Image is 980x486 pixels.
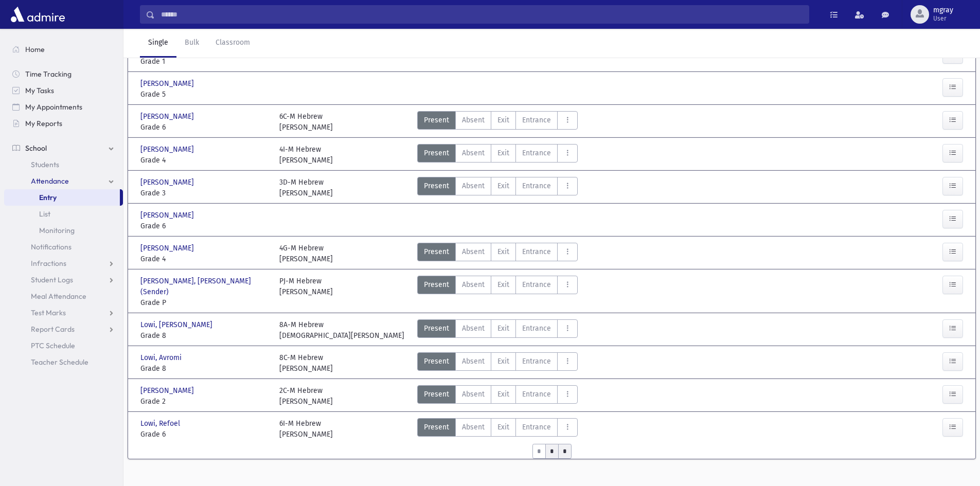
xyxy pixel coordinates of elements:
span: Grade 6 [140,122,269,133]
span: Absent [462,115,485,125]
span: Present [424,246,449,257]
span: My Reports [25,119,62,128]
span: Absent [462,422,485,433]
a: Classroom [207,29,258,58]
span: My Tasks [25,86,54,95]
div: 4G-M Hebrew [PERSON_NAME] [279,243,333,264]
span: Exit [497,246,509,257]
span: PTC Schedule [31,341,75,350]
span: Exit [497,115,509,125]
span: Student Logs [31,275,73,284]
input: Search [155,5,809,24]
span: Exit [497,148,509,158]
span: Grade 6 [140,221,269,231]
a: Teacher Schedule [4,354,123,370]
a: Meal Attendance [4,288,123,304]
span: Students [31,160,59,169]
span: Present [424,181,449,191]
span: Entrance [522,181,551,191]
div: PJ-M Hebrew [PERSON_NAME] [279,276,333,308]
span: Lowi, Refoel [140,418,182,429]
a: Students [4,156,123,173]
span: Absent [462,181,485,191]
span: Lowi, [PERSON_NAME] [140,319,215,330]
span: Report Cards [31,325,75,334]
div: 6C-M Hebrew [PERSON_NAME] [279,111,333,133]
span: Grade 6 [140,429,269,440]
span: Present [424,422,449,433]
span: Time Tracking [25,69,72,79]
a: My Tasks [4,82,123,99]
div: AttTypes [417,144,578,166]
div: AttTypes [417,385,578,407]
a: Infractions [4,255,123,272]
a: My Appointments [4,99,123,115]
span: Exit [497,356,509,367]
span: Present [424,389,449,400]
span: Grade P [140,297,269,308]
span: Entrance [522,279,551,290]
span: Grade 4 [140,155,269,166]
span: [PERSON_NAME] [140,78,196,89]
a: PTC Schedule [4,337,123,354]
a: Home [4,41,123,58]
span: mgray [933,6,953,14]
span: Exit [497,279,509,290]
span: Grade 4 [140,254,269,264]
span: Present [424,115,449,125]
a: Entry [4,189,120,206]
a: Notifications [4,239,123,255]
div: AttTypes [417,352,578,374]
span: [PERSON_NAME] [140,243,196,254]
div: AttTypes [417,243,578,264]
a: List [4,206,123,222]
span: Present [424,323,449,334]
span: Present [424,279,449,290]
span: [PERSON_NAME], [PERSON_NAME] (Sender) [140,276,269,297]
div: 4I-M Hebrew [PERSON_NAME] [279,144,333,166]
span: Infractions [31,259,66,268]
span: Present [424,148,449,158]
a: My Reports [4,115,123,132]
span: Absent [462,356,485,367]
span: Entrance [522,356,551,367]
span: Entrance [522,246,551,257]
div: 3D-M Hebrew [PERSON_NAME] [279,177,333,199]
span: [PERSON_NAME] [140,177,196,188]
div: AttTypes [417,418,578,440]
span: Grade 8 [140,363,269,374]
span: Lowi, Avromi [140,352,184,363]
span: My Appointments [25,102,82,112]
span: Home [25,45,45,54]
span: Grade 8 [140,330,269,341]
span: Grade 2 [140,396,269,407]
div: 8C-M Hebrew [PERSON_NAME] [279,352,333,374]
a: Bulk [176,29,207,58]
span: Exit [497,389,509,400]
span: Absent [462,389,485,400]
a: Single [140,29,176,58]
div: 6I-M Hebrew [PERSON_NAME] [279,418,333,440]
a: Attendance [4,173,123,189]
a: Time Tracking [4,66,123,82]
div: AttTypes [417,111,578,133]
img: AdmirePro [8,4,67,25]
a: Student Logs [4,272,123,288]
span: [PERSON_NAME] [140,385,196,396]
a: Test Marks [4,304,123,321]
span: Absent [462,323,485,334]
span: List [39,209,50,219]
span: School [25,143,47,153]
span: Monitoring [39,226,75,235]
span: Exit [497,422,509,433]
span: Absent [462,148,485,158]
span: Present [424,356,449,367]
span: Entry [39,193,57,202]
span: Grade 5 [140,89,269,100]
a: Monitoring [4,222,123,239]
span: Absent [462,246,485,257]
span: User [933,14,953,23]
span: [PERSON_NAME] [140,144,196,155]
div: AttTypes [417,177,578,199]
span: Grade 1 [140,56,269,67]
